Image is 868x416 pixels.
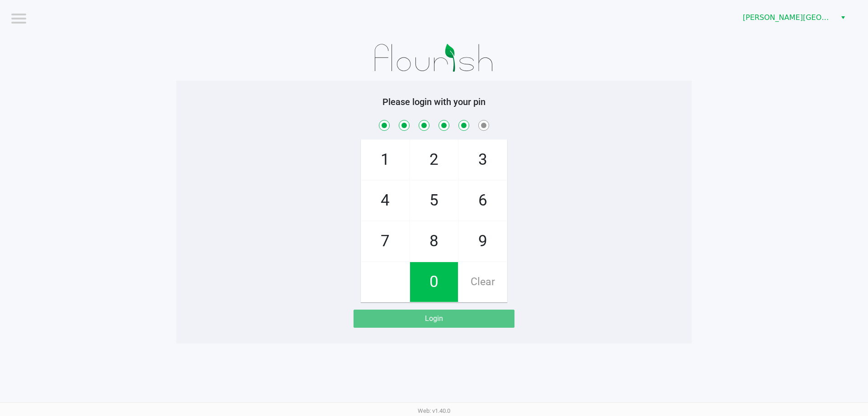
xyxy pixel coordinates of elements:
[459,140,507,180] span: 3
[410,262,458,302] span: 0
[361,181,409,220] span: 4
[459,221,507,261] span: 9
[743,12,831,23] span: [PERSON_NAME][GEOGRAPHIC_DATA]
[410,181,458,220] span: 5
[459,181,507,220] span: 6
[459,262,507,302] span: Clear
[410,221,458,261] span: 8
[836,10,849,26] button: Select
[183,96,685,107] h5: Please login with your pin
[410,140,458,180] span: 2
[418,407,450,414] span: Web: v1.40.0
[361,221,409,261] span: 7
[361,140,409,180] span: 1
